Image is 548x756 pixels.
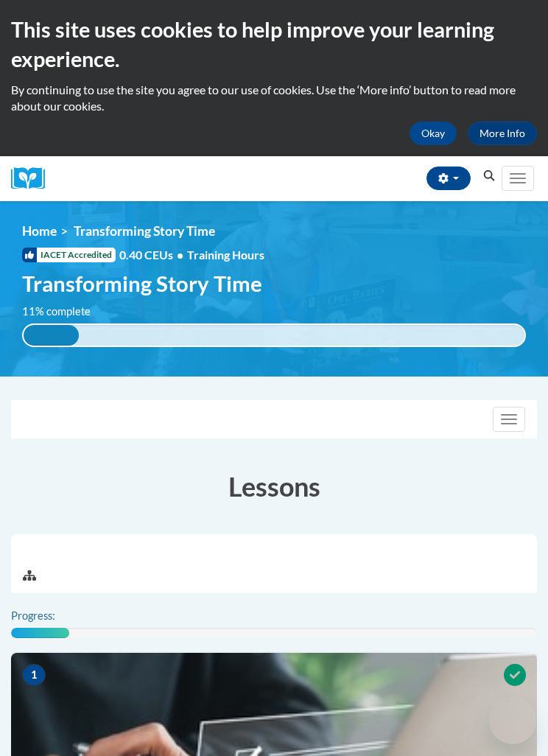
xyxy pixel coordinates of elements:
span: 1 [22,664,46,686]
iframe: Button to launch messaging window [489,697,536,744]
label: Progress: [11,608,96,624]
label: 11% complete [22,304,107,320]
span: Transforming Story Time [74,223,215,239]
span: Training Hours [187,248,264,262]
h3: Lessons [11,468,537,505]
span: • [177,248,183,262]
button: Okay [410,122,457,145]
a: Cox Campus [11,167,55,190]
span: 0.40 CEUs [119,247,187,263]
button: Account Settings [426,167,471,190]
div: 11% complete [24,325,79,346]
p: By continuing to use the site you agree to our use of cookies. Use the ‘More info’ button to read... [11,82,537,114]
span: Transforming Story Time [22,270,262,296]
h2: This site uses cookies to help improve your learning experience. [11,15,537,74]
img: Logo brand [11,167,55,190]
button: Search [478,167,500,185]
a: Home [22,223,57,239]
a: More Info [468,122,537,145]
span: IACET Accredited [22,248,116,262]
div: Main menu [500,156,537,201]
